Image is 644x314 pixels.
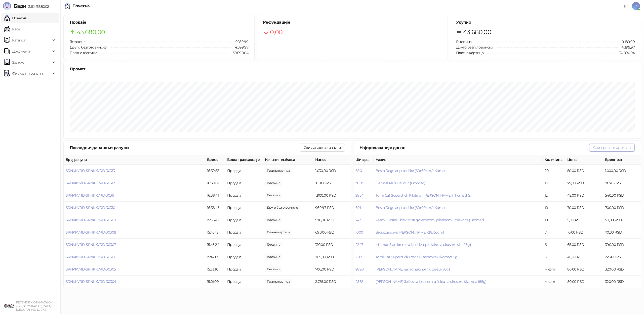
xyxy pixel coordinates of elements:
button: SRNKKVRD-SRNKKVRD-30311 [66,193,114,198]
span: 590,00 [265,217,282,223]
td: 80,00 RSD [565,276,603,288]
td: 50,00 RSD [565,165,603,177]
button: [PERSON_NAME] Jellies sa lososom u želeu sa ukusom škampa (85g) [376,279,487,284]
span: 43.680,00 [463,27,491,37]
img: 64x64-companyLogo-9f44b8df-f022-41eb-b7d6-300ad218de09.png [4,301,14,311]
td: Продаја [225,251,263,263]
div: Најпродаваније данас [359,145,589,151]
img: Logo [3,2,11,10]
button: SRNKKVRD-SRNKKVRD-30310 [66,205,115,210]
span: 130,00 [265,242,282,247]
td: 1.900,00 RSD [313,189,351,202]
td: 969,97 RSD [313,202,351,214]
button: 743 [355,218,361,222]
td: 6 [543,239,565,251]
span: 2.000,00 [265,254,282,260]
div: Последњи данашњи рачуни [70,145,300,151]
td: 70,00 RSD [603,226,641,239]
span: Готовина [456,39,472,44]
td: 225,00 RSD [603,251,641,263]
td: 45,00 RSD [565,251,603,263]
td: Продаја [225,177,263,189]
td: 540,00 RSD [603,189,641,202]
span: DV [632,2,640,10]
td: Продаја [225,202,263,214]
button: Besta Regular prostirke (60x90cm, 1 Komad) [376,205,448,210]
td: 320,00 RSD [603,276,641,288]
td: 5 [543,251,565,263]
td: 700,00 RSD [603,202,641,214]
td: 50,00 RSD [603,214,641,226]
th: Број рачуна [64,155,205,165]
button: Biorazgradiva [PERSON_NAME] (28x55cm) [376,230,444,235]
button: 2247 [355,242,363,247]
td: 65,00 RSD [565,239,603,251]
h5: Продаје [70,19,248,25]
span: 9.189,99 [232,39,248,44]
button: 691 [355,205,361,210]
th: Вредност [603,155,641,165]
button: 2883 [355,279,363,284]
td: 70,00 RSD [565,202,603,214]
td: 80,00 RSD [565,263,603,276]
button: Tomi Cat Superstick Piletina i [PERSON_NAME] (1 komad, 5g) [376,193,473,198]
button: SRNKKVRD-SRNKKVRD-30304 [66,279,116,284]
td: Продаја [225,263,263,276]
button: [PERSON_NAME] sa jagnjetinom u želeu (85g) [376,267,450,272]
button: SRNKKVRD-SRNKKVRD-30308 [66,230,116,235]
td: 10 [543,214,565,226]
td: Продаја [225,214,263,226]
td: 700,00 RSD [313,263,351,276]
td: 75,99 RSD [565,177,603,189]
span: 1.900,00 [265,193,282,198]
button: 2205 [355,255,363,259]
span: Платна картица [70,51,97,55]
span: Платна картица [456,51,484,55]
td: 15:45:15 [205,226,225,239]
td: 130,00 RSD [313,239,351,251]
span: Besta Regular prostirke (60x60cm, 1 Komad) [376,168,448,173]
td: 4 kom [543,263,565,276]
th: Шифра [353,155,374,165]
td: Продаја [225,189,263,202]
td: 987,87 RSD [603,177,641,189]
span: 969,97 [265,205,300,210]
td: 16:38:41 [205,189,225,202]
td: Продаја [225,239,263,251]
button: 2898 [355,267,364,272]
a: Каса [4,24,20,34]
th: Назив [374,155,543,165]
td: 15:42:09 [205,251,225,263]
span: Готовина [70,39,85,44]
td: 12 [543,189,565,202]
td: 765,00 RSD [313,251,351,263]
td: 4 kom [543,276,565,288]
button: 3603 [355,181,363,185]
span: SRNKKVRD-SRNKKVRD-30307 [66,242,116,247]
td: Продаја [225,276,263,288]
button: SRNKKVRD-SRNKKVRD-30313 [66,168,115,173]
td: 7 [543,226,565,239]
span: 690,00 [265,230,292,235]
span: 180,00 [265,180,282,186]
td: 16:39:07 [205,177,225,189]
td: 16:36:45 [205,202,225,214]
span: Залихе [12,57,24,67]
td: 13 [543,177,565,189]
span: 0,00 [270,27,283,37]
td: 2.755,00 RSD [313,276,351,288]
td: 1.030,00 RSD [313,165,351,177]
td: 15:43:24 [205,239,225,251]
button: SRNKKVRD-SRNKKVRD-30306 [66,255,116,259]
button: SRNKKVRD-SRNKKVRD-30309 [66,218,116,222]
td: 20 [543,165,565,177]
span: 1.030,00 [265,168,292,173]
td: 10 [543,202,565,214]
td: 180,00 RSD [313,177,351,189]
